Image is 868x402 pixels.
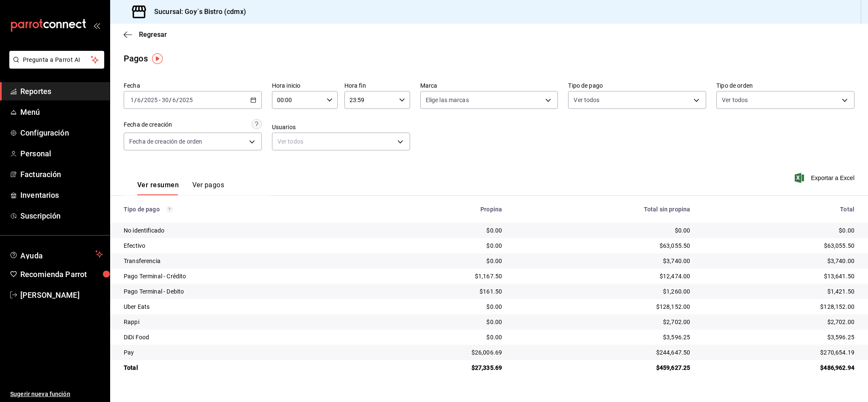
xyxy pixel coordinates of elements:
[124,302,363,311] div: Uber Eats
[516,318,690,326] div: $2,702.00
[574,96,599,104] span: Ver todos
[516,287,690,296] div: $1,260.00
[144,97,158,103] input: ----
[172,97,176,103] input: --
[139,30,167,39] span: Regresar
[704,302,854,311] div: $128,152.00
[20,106,103,118] span: Menú
[722,96,748,104] span: Ver todos
[516,257,690,265] div: $3,740.00
[20,127,103,139] span: Configuración
[124,287,363,296] div: Pago Terminal - Debito
[516,363,690,372] div: $459,627.25
[377,287,502,296] div: $161.50
[161,97,169,103] input: --
[134,97,137,103] span: /
[124,363,363,372] div: Total
[420,83,558,89] label: Marca
[93,22,100,29] button: open_drawer_menu
[516,272,690,280] div: $12,474.00
[272,83,338,89] label: Hora inicio
[516,206,690,213] div: Total sin propina
[20,148,103,159] span: Personal
[272,124,410,130] label: Usuarios
[516,333,690,341] div: $3,596.25
[377,257,502,265] div: $0.00
[9,51,104,69] button: Pregunta a Parrot AI
[152,53,163,64] img: Tooltip marker
[704,287,854,296] div: $1,421.50
[716,83,854,89] label: Tipo de orden
[179,97,193,103] input: ----
[704,333,854,341] div: $3,596.25
[159,97,161,103] span: -
[377,363,502,372] div: $27,335.69
[124,52,148,65] div: Pagos
[129,137,202,146] span: Fecha de creación de orden
[20,289,103,301] span: [PERSON_NAME]
[704,348,854,357] div: $270,654.19
[124,348,363,357] div: Pay
[344,83,410,89] label: Hora fin
[20,169,103,180] span: Facturación
[124,120,172,129] div: Fecha de creación
[124,30,167,39] button: Regresar
[124,318,363,326] div: Rappi
[166,206,172,212] svg: Los pagos realizados con Pay y otras terminales son montos brutos.
[516,348,690,357] div: $244,647.50
[176,97,179,103] span: /
[20,86,103,97] span: Reportes
[20,210,103,222] span: Suscripción
[704,241,854,250] div: $63,055.50
[130,97,134,103] input: --
[141,97,144,103] span: /
[516,226,690,235] div: $0.00
[124,206,363,213] div: Tipo de pago
[20,249,92,259] span: Ayuda
[704,226,854,235] div: $0.00
[377,302,502,311] div: $0.00
[124,333,363,341] div: DiDi Food
[20,269,103,280] span: Recomienda Parrot
[377,348,502,357] div: $26,006.69
[137,181,179,195] button: Ver resumen
[377,206,502,213] div: Propina
[124,272,363,280] div: Pago Terminal - Crédito
[124,241,363,250] div: Efectivo
[272,133,410,150] div: Ver todos
[704,206,854,213] div: Total
[516,302,690,311] div: $128,152.00
[704,272,854,280] div: $13,641.50
[10,390,103,399] span: Sugerir nueva función
[124,226,363,235] div: No identificado
[377,318,502,326] div: $0.00
[704,363,854,372] div: $486,962.94
[192,181,224,195] button: Ver pagos
[137,97,141,103] input: --
[704,257,854,265] div: $3,740.00
[568,83,706,89] label: Tipo de pago
[796,173,854,183] button: Exportar a Excel
[6,61,104,70] a: Pregunta a Parrot AI
[20,189,103,201] span: Inventarios
[169,97,172,103] span: /
[124,83,262,89] label: Fecha
[377,241,502,250] div: $0.00
[23,55,91,64] span: Pregunta a Parrot AI
[377,272,502,280] div: $1,167.50
[147,7,246,17] h3: Sucursal: Goy´s Bistro (cdmx)
[137,181,224,195] div: navigation tabs
[426,96,469,104] span: Elige las marcas
[377,226,502,235] div: $0.00
[516,241,690,250] div: $63,055.50
[704,318,854,326] div: $2,702.00
[124,257,363,265] div: Transferencia
[377,333,502,341] div: $0.00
